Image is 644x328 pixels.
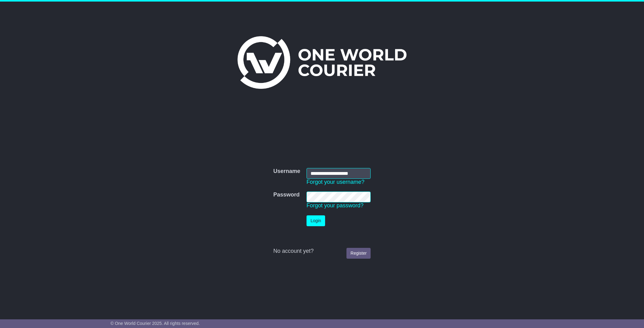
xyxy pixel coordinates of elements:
label: Username [273,168,300,175]
button: Login [307,215,325,226]
label: Password [273,192,300,198]
img: One World [237,36,407,89]
span: © One World Courier 2025. All rights reserved. [111,321,200,326]
div: No account yet? [273,248,371,255]
a: Forgot your username? [307,179,364,185]
a: Register [346,248,371,259]
a: Forgot your password? [307,202,363,209]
